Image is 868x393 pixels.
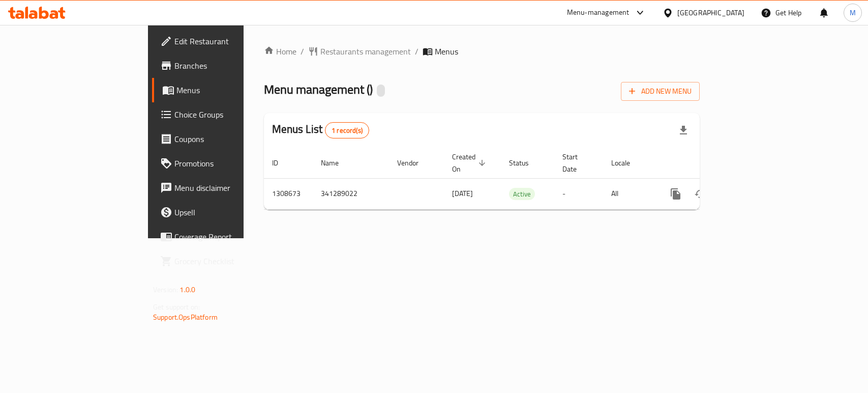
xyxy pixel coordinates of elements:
[452,187,473,200] span: [DATE]
[325,126,369,135] span: 1 record(s)
[264,78,373,101] span: Menu management ( )
[174,108,285,121] span: Choice Groups
[655,148,769,179] th: Actions
[301,45,304,58] li: /
[152,249,293,273] a: Grocery Checklist
[671,118,696,143] div: Export file
[264,148,769,210] table: enhanced table
[176,84,285,96] span: Menus
[152,127,293,151] a: Coupons
[152,151,293,176] a: Promotions
[153,311,218,324] a: Support.OpsPlatform
[313,178,389,209] td: 341289022
[509,157,542,169] span: Status
[153,300,200,314] span: Get support on:
[174,206,285,218] span: Upsell
[174,182,285,194] span: Menu disclaimer
[452,151,489,175] span: Created On
[264,45,700,58] nav: breadcrumb
[152,176,293,200] a: Menu disclaimer
[153,283,178,296] span: Version:
[174,157,285,170] span: Promotions
[152,200,293,224] a: Upsell
[320,45,411,58] span: Restaurants management
[397,157,432,169] span: Vendor
[174,231,285,243] span: Coverage Report
[664,182,688,206] button: more
[603,178,655,209] td: All
[509,188,535,200] div: Active
[174,255,285,267] span: Grocery Checklist
[435,45,458,58] span: Menus
[174,133,285,145] span: Coupons
[567,7,630,19] div: Menu-management
[509,188,535,200] span: Active
[179,283,195,296] span: 1.0.0
[174,60,285,72] span: Branches
[152,224,293,249] a: Coverage Report
[272,157,291,169] span: ID
[308,45,411,58] a: Restaurants management
[152,102,293,127] a: Choice Groups
[629,85,692,98] span: Add New Menu
[152,53,293,78] a: Branches
[325,122,369,138] div: Total records count
[677,7,744,18] div: [GEOGRAPHIC_DATA]
[152,29,293,53] a: Edit Restaurant
[554,178,603,209] td: -
[415,45,418,58] li: /
[850,7,856,18] span: M
[321,157,352,169] span: Name
[174,35,285,47] span: Edit Restaurant
[272,122,369,138] h2: Menus List
[562,151,591,175] span: Start Date
[621,82,700,101] button: Add New Menu
[611,157,643,169] span: Locale
[688,182,712,206] button: Change Status
[152,78,293,102] a: Menus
